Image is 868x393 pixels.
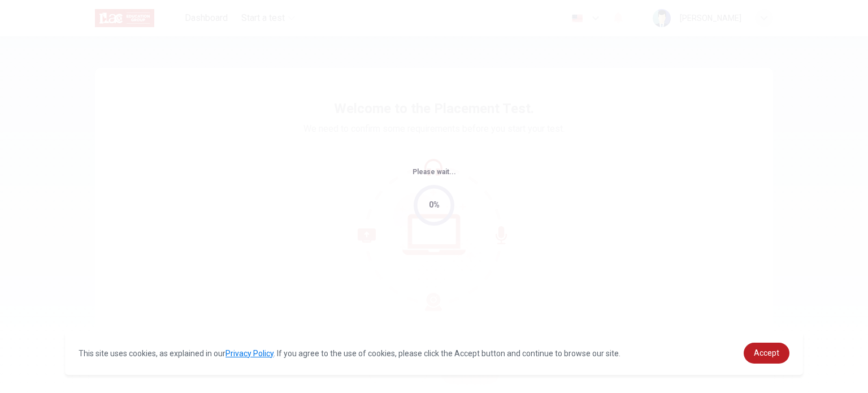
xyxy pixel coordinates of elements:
[744,343,789,364] a: dismiss cookie message
[225,349,274,358] a: Privacy Policy
[754,348,779,357] span: Accept
[79,349,620,358] span: This site uses cookies, as explained in our . If you agree to the use of cookies, please click th...
[65,331,803,375] div: cookieconsent
[413,168,456,176] span: Please wait...
[429,198,440,211] div: 0%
